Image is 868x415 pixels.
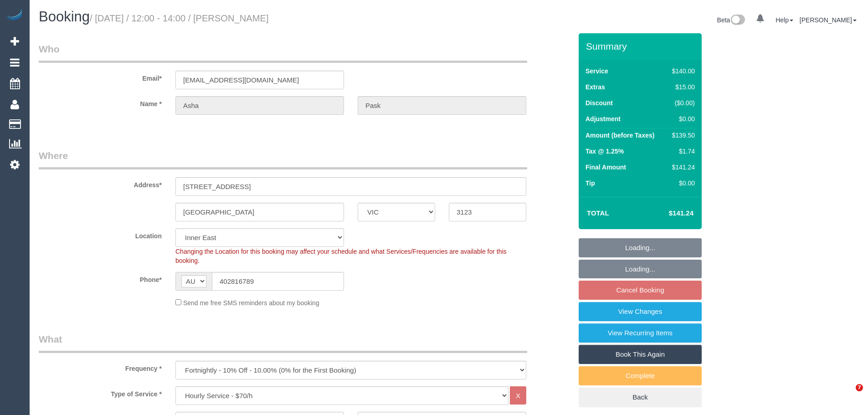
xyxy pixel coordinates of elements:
h4: $141.24 [642,210,693,217]
a: Back [579,388,702,407]
label: Discount [586,98,613,108]
label: Address* [32,177,169,190]
span: Changing the Location for this booking may affect your schedule and what Services/Frequencies are... [175,248,507,264]
h3: Summary [586,41,697,51]
label: Final Amount [586,163,626,172]
input: Suburb* [175,203,344,221]
a: Book This Again [579,345,702,364]
div: ($0.00) [668,98,695,108]
a: View Changes [579,302,702,321]
input: Email* [175,71,344,89]
label: Tip [586,179,595,188]
label: Type of Service * [32,386,169,399]
label: Phone* [32,272,169,284]
legend: What [39,333,527,353]
label: Location [32,228,169,241]
iframe: Intercom live chat [837,384,859,406]
input: Last Name* [358,96,526,115]
div: $15.00 [668,82,695,92]
label: Extras [586,82,605,92]
a: [PERSON_NAME] [800,16,857,24]
input: Phone* [212,272,344,291]
span: Send me free SMS reminders about my booking [183,299,319,307]
div: $1.74 [668,147,695,156]
label: Adjustment [586,114,621,123]
label: Amount (before Taxes) [586,131,654,140]
label: Email* [32,71,169,83]
span: 7 [856,384,863,391]
img: Automaid Logo [5,9,24,22]
a: View Recurring Items [579,323,702,343]
input: Post Code* [449,203,526,221]
div: $139.50 [668,131,695,140]
a: Help [776,16,793,24]
label: Service [586,67,608,76]
small: / [DATE] / 12:00 - 14:00 / [PERSON_NAME] [90,13,269,23]
span: Booking [39,9,90,25]
input: First Name* [175,96,344,115]
div: $0.00 [668,114,695,123]
div: $0.00 [668,179,695,188]
legend: Who [39,42,527,63]
label: Frequency * [32,361,169,373]
img: New interface [730,15,745,26]
a: Beta [717,16,745,24]
strong: Total [587,209,609,217]
legend: Where [39,149,527,169]
div: $141.24 [668,163,695,172]
label: Name * [32,96,169,108]
div: $140.00 [668,67,695,76]
label: Tax @ 1.25% [586,147,624,156]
